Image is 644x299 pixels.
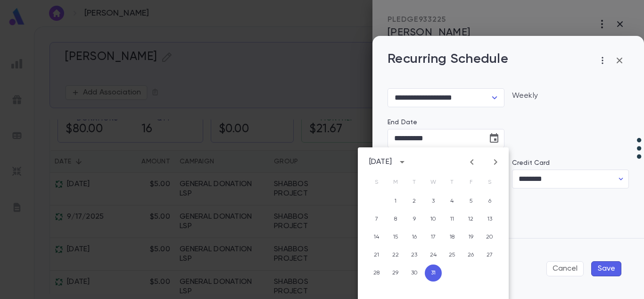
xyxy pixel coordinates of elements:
button: 23 [406,247,423,264]
button: 1 [387,193,404,210]
button: calendar view is open, switch to year view [395,154,410,170]
button: 28 [368,265,385,282]
button: 31 [425,265,442,282]
p: Recurring Schedule [388,51,508,70]
label: End Date [388,119,504,126]
button: 24 [425,247,442,264]
span: Sunday [368,173,385,192]
span: Tuesday [406,173,423,192]
button: 30 [406,265,423,282]
label: Credit Card [512,159,550,167]
button: Choose date, selected date is Dec 31, 2025 [485,129,504,148]
button: 14 [368,229,385,246]
button: Next month [488,154,503,170]
span: Thursday [444,173,461,192]
button: 26 [462,247,479,264]
button: 12 [462,211,479,228]
span: Friday [462,173,479,192]
button: 18 [444,229,461,246]
button: 13 [481,211,498,228]
button: 5 [462,193,479,210]
button: Cancel [546,261,584,276]
span: Wednesday [425,173,442,192]
span: Monday [387,173,404,192]
button: 22 [387,247,404,264]
button: Open [488,91,501,104]
button: 10 [425,211,442,228]
button: 3 [425,193,442,210]
span: Saturday [481,173,498,192]
button: 20 [481,229,498,246]
button: Previous month [464,154,479,170]
button: 29 [387,265,404,282]
button: 11 [444,211,461,228]
button: 2 [406,193,423,210]
button: 27 [481,247,498,264]
button: 17 [425,229,442,246]
button: 4 [444,193,461,210]
button: 9 [406,211,423,228]
button: 19 [462,229,479,246]
button: 15 [387,229,404,246]
button: Save [591,261,621,276]
button: 7 [368,211,385,228]
button: 16 [406,229,423,246]
button: 25 [444,247,461,264]
button: 21 [368,247,385,264]
button: 6 [481,193,498,210]
p: Weekly [512,91,629,101]
button: 8 [387,211,404,228]
div: [DATE] [369,157,392,167]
